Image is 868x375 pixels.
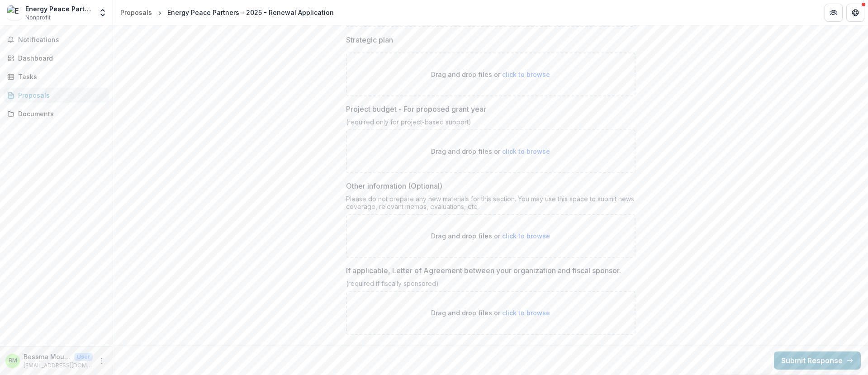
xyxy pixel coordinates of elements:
[18,109,102,119] div: Documents
[74,353,93,361] p: User
[18,90,102,100] div: Proposals
[502,309,550,317] span: click to browse
[18,36,105,44] span: Notifications
[4,69,109,84] a: Tasks
[25,4,93,14] div: Energy Peace Partners
[502,147,550,155] span: click to browse
[4,33,109,47] button: Notifications
[4,106,109,121] a: Documents
[346,265,621,276] p: If applicable, Letter of Agreement between your organization and fiscal sponsor.
[96,4,109,22] button: Open entity switcher
[825,4,843,22] button: Partners
[502,232,550,240] span: click to browse
[96,356,107,366] button: More
[346,118,636,129] div: (required only for project-based support)
[24,361,93,370] p: [EMAIL_ADDRESS][DOMAIN_NAME]
[4,88,109,103] a: Proposals
[120,8,152,17] div: Proposals
[431,147,550,156] p: Drag and drop files or
[18,53,102,63] div: Dashboard
[25,14,51,22] span: Nonprofit
[346,104,486,114] p: Project budget - For proposed grant year
[346,180,442,191] p: Other information (Optional)
[431,231,550,241] p: Drag and drop files or
[167,8,334,17] div: Energy Peace Partners - 2025 - Renewal Application
[346,195,636,214] div: Please do not prepare any new materials for this section. You may use this space to submit news c...
[18,72,102,81] div: Tasks
[117,6,337,19] nav: breadcrumb
[9,358,17,364] div: Bessma Mourad
[502,71,550,78] span: click to browse
[346,34,393,45] p: Strategic plan
[431,70,550,79] p: Drag and drop files or
[774,351,861,370] button: Submit Response
[431,308,550,318] p: Drag and drop files or
[346,280,636,291] div: (required if fiscally sponsored)
[24,352,71,361] p: Bessma Mourad
[117,6,156,19] a: Proposals
[846,4,864,22] button: Get Help
[7,5,22,20] img: Energy Peace Partners
[4,51,109,66] a: Dashboard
